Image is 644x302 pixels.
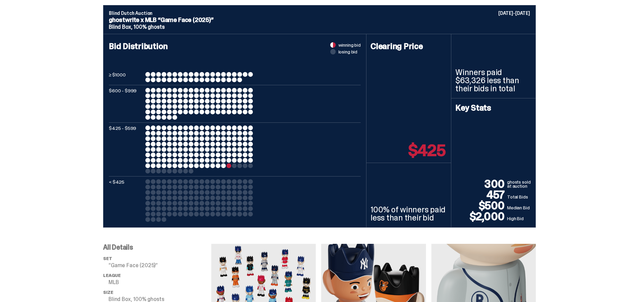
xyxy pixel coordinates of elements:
[338,43,361,47] span: winning bid
[455,200,507,211] p: $500
[109,11,530,16] p: Blind Dutch Auction
[408,142,446,159] p: $425
[109,42,361,72] h4: Bid Distribution
[134,23,164,30] span: 100% ghosts
[371,42,447,50] h4: Clearing Price
[109,72,143,82] p: ≥ $1000
[109,125,143,173] p: $425 - $599
[109,88,143,120] p: $600 - $999
[455,211,507,222] p: $2,000
[103,273,121,278] span: League
[109,263,211,268] p: “Game Face (2025)”
[498,11,530,16] p: [DATE]-[DATE]
[109,23,132,30] span: Blind Box,
[109,297,211,302] p: Blind Box, 100% ghosts
[507,180,531,189] p: ghosts sold at auction
[103,256,112,261] span: set
[507,193,531,200] p: Total Bids
[507,204,531,211] p: Median Bid
[109,280,211,285] p: MLB
[338,49,358,54] span: losing bid
[455,68,531,93] p: Winners paid $63,326 less than their bids in total
[103,244,211,251] p: All Details
[103,289,113,295] span: Size
[455,179,507,189] p: 300
[455,104,531,112] h4: Key Stats
[109,17,530,23] p: ghostwrite x MLB “Game Face (2025)”
[371,206,447,222] p: 100% of winners paid less than their bid
[109,179,143,222] p: < $425
[455,189,507,200] p: 457
[507,215,531,222] p: High Bid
